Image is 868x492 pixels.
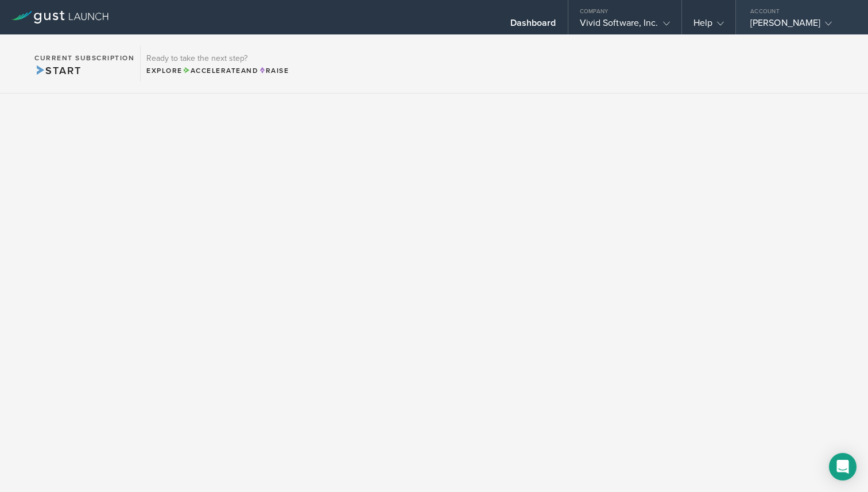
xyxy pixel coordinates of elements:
span: and [183,67,259,75]
span: Raise [258,67,289,75]
span: Accelerate [183,67,241,75]
div: Help [693,17,724,34]
div: Open Intercom Messenger [829,453,857,481]
h2: Current Subscription [34,55,134,61]
div: Dashboard [510,17,556,34]
h3: Ready to take the next step? [146,55,289,63]
div: Ready to take the next step?ExploreAccelerateandRaise [140,46,294,82]
div: [PERSON_NAME] [750,17,848,34]
div: Vivid Software, Inc. [580,17,670,34]
div: Explore [146,65,289,76]
span: Start [34,64,81,77]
